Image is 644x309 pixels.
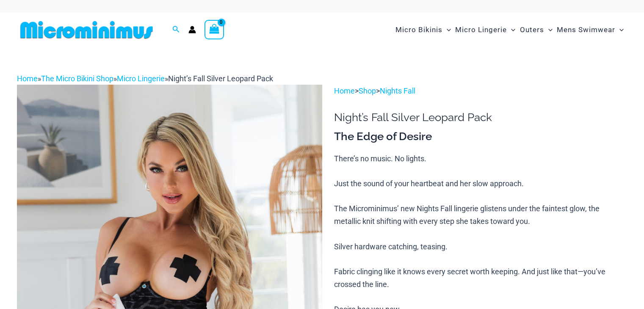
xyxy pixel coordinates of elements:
[334,130,627,144] h3: The Edge of Desire
[188,26,196,33] a: Account icon link
[507,19,515,41] span: Menu Toggle
[555,17,626,43] a: Mens SwimwearMenu ToggleMenu Toggle
[380,86,415,95] a: Nights Fall
[168,74,273,83] span: Night’s Fall Silver Leopard Pack
[557,19,615,41] span: Mens Swimwear
[395,19,442,41] span: Micro Bikinis
[334,86,355,95] a: Home
[359,86,376,95] a: Shop
[518,17,555,43] a: OutersMenu ToggleMenu Toggle
[117,74,165,83] a: Micro Lingerie
[17,74,38,83] a: Home
[41,74,113,83] a: The Micro Bikini Shop
[334,85,627,97] p: > >
[615,19,624,41] span: Menu Toggle
[334,111,627,124] h1: Night’s Fall Silver Leopard Pack
[442,19,451,41] span: Menu Toggle
[17,20,156,39] img: MM SHOP LOGO FLAT
[205,20,224,39] a: View Shopping Cart, empty
[455,19,507,41] span: Micro Lingerie
[172,25,180,35] a: Search icon link
[17,74,273,83] span: » » »
[544,19,553,41] span: Menu Toggle
[392,16,627,44] nav: Site Navigation
[393,17,453,43] a: Micro BikinisMenu ToggleMenu Toggle
[520,19,544,41] span: Outers
[453,17,517,43] a: Micro LingerieMenu ToggleMenu Toggle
